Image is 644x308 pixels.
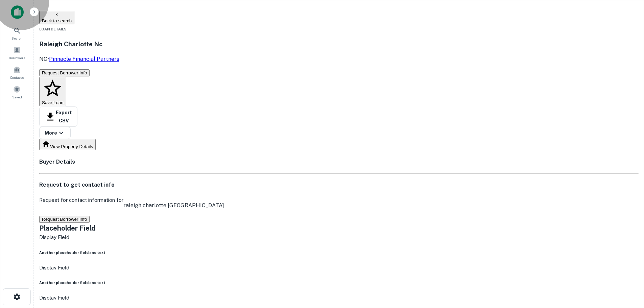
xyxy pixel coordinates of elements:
[9,55,25,61] span: Borrowers
[39,11,74,24] button: Back to search
[39,77,66,106] button: Save Loan
[39,158,639,166] h4: Buyer Details
[10,75,24,80] span: Contacts
[2,44,32,62] a: Borrowers
[39,223,639,233] h5: Placeholder Field
[12,94,22,100] span: Saved
[2,83,32,101] a: Saved
[39,139,96,150] button: View Property Details
[39,294,639,302] p: Display Field
[39,264,639,272] p: Display Field
[49,56,119,62] a: Pinnacle Financial Partners
[2,24,32,42] a: Search
[39,216,90,223] button: Request Borrower Info
[39,250,639,255] h6: Another placeholder field and text
[39,280,639,285] h6: Another placeholder field and text
[123,202,224,210] p: raleigh charlotte [GEOGRAPHIC_DATA]
[39,181,639,189] h4: Request to get contact info
[39,106,77,127] button: Export CSV
[39,233,639,241] p: Display Field
[11,5,24,19] img: capitalize-icon.png
[39,127,71,139] button: More
[39,39,119,49] h3: Raleigh Charlotte Nc
[39,69,90,76] button: Request Borrower Info
[610,254,644,286] iframe: Chat Widget
[39,55,119,63] p: NC •
[39,27,67,31] span: Loan Details
[2,63,32,81] a: Contacts
[39,196,123,215] p: Request for contact information for
[11,35,23,41] span: Search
